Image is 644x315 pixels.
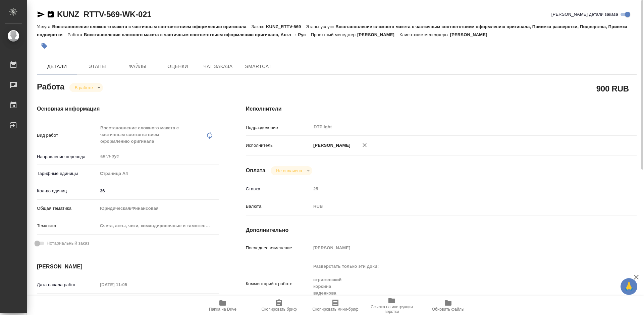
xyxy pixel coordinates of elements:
[162,62,194,71] span: Оценки
[596,83,629,94] h2: 900 RUB
[121,62,154,71] span: Файлы
[307,296,364,315] button: Скопировать мини-бриф
[37,223,98,229] p: Тематика
[37,281,98,288] p: Дата начала работ
[420,296,476,315] button: Обновить файлы
[37,132,98,139] p: Вид работ
[311,32,357,37] p: Проектный менеджер
[37,205,98,212] p: Общая тематика
[209,307,236,312] span: Папка на Drive
[98,220,219,232] div: Счета, акты, чеки, командировочные и таможенные документы
[399,32,450,37] p: Клиентские менеджеры
[57,10,151,19] a: KUNZ_RTTV-569-WK-021
[274,168,304,174] button: Не оплачена
[98,186,219,196] input: ✎ Введи что-нибудь
[81,62,113,71] span: Этапы
[311,142,351,149] p: [PERSON_NAME]
[37,170,98,177] p: Тарифные единицы
[84,32,311,37] p: Восстановление сложного макета с частичным соответствием оформлению оригинала, Англ → Рус
[246,167,266,175] h4: Оплата
[271,166,312,175] div: В работе
[311,184,604,194] input: Пустое поле
[37,24,52,29] p: Услуга
[69,83,103,92] div: В работе
[246,245,311,251] p: Последнее изменение
[47,10,55,18] button: Скопировать ссылку
[246,280,311,287] p: Комментарий к работе
[357,32,399,37] p: [PERSON_NAME]
[357,138,372,152] button: Удалить исполнителя
[551,11,618,18] span: [PERSON_NAME] детали заказа
[246,105,637,113] h4: Исполнители
[37,188,98,194] p: Кол-во единиц
[364,296,420,315] button: Ссылка на инструкции верстки
[432,307,465,312] span: Обновить файлы
[73,85,95,90] button: В работе
[306,24,335,29] p: Этапы услуги
[261,307,297,312] span: Скопировать бриф
[37,263,219,271] h4: [PERSON_NAME]
[450,32,492,37] p: [PERSON_NAME]
[246,124,311,131] p: Подразделение
[195,296,251,315] button: Папка на Drive
[37,39,52,53] button: Добавить тэг
[242,62,274,71] span: SmartCat
[37,153,98,160] p: Направление перевода
[98,280,156,290] input: Пустое поле
[623,279,635,294] span: 🙏
[252,24,266,29] p: Заказ:
[311,201,604,212] div: RUB
[67,32,84,37] p: Работа
[246,226,637,234] h4: Дополнительно
[311,243,604,253] input: Пустое поле
[41,62,73,71] span: Детали
[621,278,637,295] button: 🙏
[98,203,219,214] div: Юридическая/Финансовая
[246,186,311,192] p: Ставка
[47,240,89,247] span: Нотариальный заказ
[251,296,307,315] button: Скопировать бриф
[98,168,219,179] div: Страница А4
[246,203,311,210] p: Валюта
[37,105,219,113] h4: Основная информация
[52,24,251,29] p: Восстановление сложного макета с частичным соответствием оформлению оригинала
[37,10,45,18] button: Скопировать ссылку для ЯМессенджера
[368,305,416,314] span: Ссылка на инструкции верстки
[37,80,64,92] h2: Работа
[202,62,234,71] span: Чат заказа
[266,24,306,29] p: KUNZ_RTTV-569
[312,307,358,312] span: Скопировать мини-бриф
[246,142,311,149] p: Исполнитель
[311,261,604,306] textarea: Разверстать только эти доки: стрижевский корсина ваденкова [PERSON_NAME] - разделить файлы на анг...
